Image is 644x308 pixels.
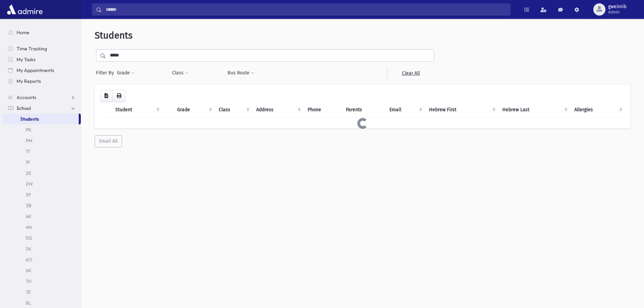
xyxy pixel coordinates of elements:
[3,211,81,222] a: 4K
[20,116,39,122] span: Students
[17,56,35,63] span: My Tasks
[3,135,81,146] a: PM
[227,67,255,79] button: Bus Route
[95,135,122,147] button: Email All
[173,102,214,118] th: Grade
[96,69,117,76] span: Filter By
[425,102,498,118] th: Hebrew First
[3,103,81,114] a: School
[3,233,81,243] a: 5G
[3,65,81,76] a: My Appointments
[17,78,41,84] span: My Reports
[95,30,133,41] span: Students
[3,124,81,135] a: PK
[3,200,81,211] a: 3B
[608,9,626,15] span: Admin
[3,243,81,254] a: 5K
[5,3,44,16] img: AdmirePro
[3,27,81,38] a: Home
[342,102,385,118] th: Parents
[215,102,253,118] th: Class
[3,179,81,189] a: 2W
[570,102,625,118] th: Allergies
[3,168,81,179] a: 2E
[3,276,81,287] a: 7H
[17,67,54,73] span: My Appointments
[17,29,29,35] span: Home
[3,287,81,298] a: 7E
[3,157,81,168] a: 1F
[385,102,425,118] th: Email
[100,90,113,102] button: CSV
[304,102,342,118] th: Phone
[17,94,36,100] span: Accounts
[3,222,81,233] a: 4N
[3,189,81,200] a: 3F
[3,146,81,157] a: 1T
[498,102,571,118] th: Hebrew Last
[252,102,304,118] th: Address
[3,76,81,87] a: My Reports
[608,4,626,9] span: gweinrib
[172,67,189,79] button: Class
[3,254,81,265] a: 6O
[3,114,79,124] a: Students
[3,54,81,65] a: My Tasks
[17,105,31,111] span: School
[387,67,434,79] a: Clear All
[3,43,81,54] a: Time Tracking
[111,102,162,118] th: Student
[112,90,126,102] button: Print
[3,92,81,103] a: Accounts
[117,67,135,79] button: Grade
[17,46,47,52] span: Time Tracking
[3,265,81,276] a: 6K
[102,3,510,16] input: Search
